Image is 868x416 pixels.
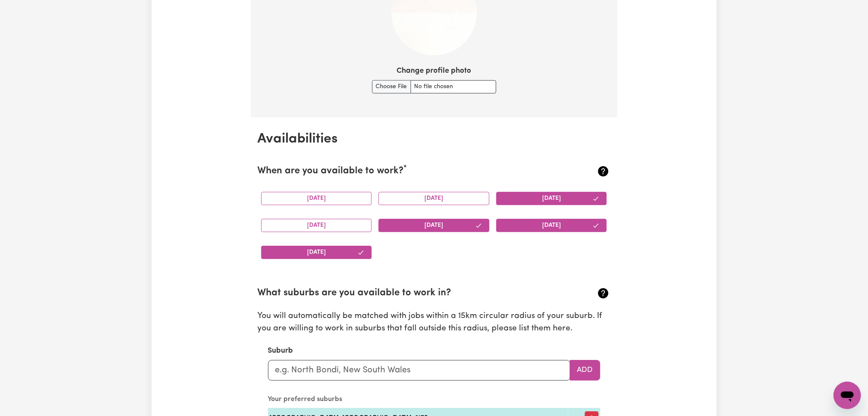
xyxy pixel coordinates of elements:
input: e.g. North Bondi, New South Wales [268,360,570,380]
button: Add to preferred suburbs [570,360,600,380]
iframe: Button to launch messaging window [834,382,861,409]
h2: Availabilities [258,131,611,147]
button: [DATE] [261,246,372,259]
p: You will automatically be matched with jobs within a 15km circular radius of your suburb. If you ... [258,310,611,335]
h2: When are you available to work? [258,166,552,177]
button: [DATE] [261,192,372,205]
label: Suburb [268,345,293,357]
button: [DATE] [379,192,489,205]
button: [DATE] [379,219,489,232]
button: [DATE] [496,192,607,205]
h2: What suburbs are you available to work in? [258,288,552,299]
label: Change profile photo [397,65,471,77]
button: [DATE] [496,219,607,232]
button: [DATE] [261,219,372,232]
caption: Your preferred suburbs [268,391,600,408]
